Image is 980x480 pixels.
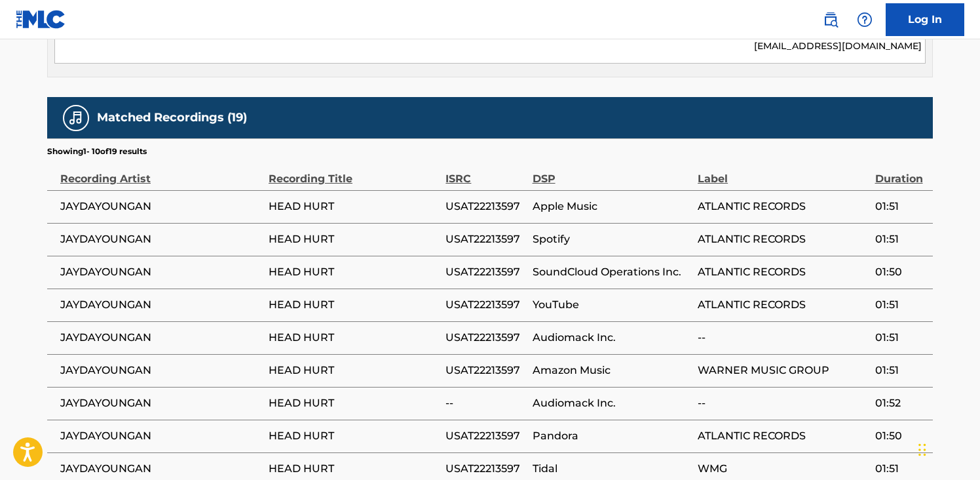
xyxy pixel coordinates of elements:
img: search [823,12,839,28]
span: USAT22213597 [445,264,525,280]
span: USAT22213597 [445,461,525,477]
span: HEAD HURT [269,264,439,280]
img: MLC Logo [16,10,66,29]
h5: Matched Recordings (19) [97,110,247,125]
span: JAYDAYOUNGAN [60,264,262,280]
span: USAT22213597 [445,363,525,378]
span: 01:51 [875,330,926,346]
span: -- [445,395,525,411]
span: ATLANTIC RECORDS [698,231,868,247]
span: Amazon Music [533,363,692,378]
span: WMG [698,461,868,477]
div: Drag [918,430,926,470]
img: Matched Recordings [68,110,84,126]
a: Public Search [818,7,844,33]
p: Showing 1 - 10 of 19 results [47,146,147,157]
p: [EMAIL_ADDRESS][DOMAIN_NAME] [754,39,925,53]
span: USAT22213597 [445,428,525,444]
span: USAT22213597 [445,199,525,214]
span: 01:50 [875,428,926,444]
span: HEAD HURT [269,428,439,444]
span: JAYDAYOUNGAN [60,231,262,247]
div: DSP [533,157,692,187]
span: HEAD HURT [269,330,439,346]
span: Audiomack Inc. [533,395,692,411]
span: JAYDAYOUNGAN [60,461,262,477]
span: 01:52 [875,395,926,411]
span: HEAD HURT [269,199,439,214]
div: Help [852,7,878,33]
span: JAYDAYOUNGAN [60,199,262,214]
span: ATLANTIC RECORDS [698,297,868,313]
div: Recording Title [269,157,439,187]
span: Spotify [533,231,692,247]
span: Audiomack Inc. [533,330,692,346]
span: JAYDAYOUNGAN [60,330,262,346]
div: Duration [875,157,926,187]
span: 01:51 [875,231,926,247]
span: 01:51 [875,363,926,378]
div: Label [698,157,868,187]
div: Recording Artist [60,157,262,187]
span: JAYDAYOUNGAN [60,395,262,411]
span: 01:51 [875,297,926,313]
span: HEAD HURT [269,297,439,313]
span: 01:51 [875,461,926,477]
span: ATLANTIC RECORDS [698,428,868,444]
span: Pandora [533,428,692,444]
span: HEAD HURT [269,395,439,411]
span: YouTube [533,297,692,313]
span: JAYDAYOUNGAN [60,428,262,444]
iframe: Chat Widget [914,417,980,480]
span: -- [698,330,868,346]
span: HEAD HURT [269,231,439,247]
span: -- [698,395,868,411]
span: USAT22213597 [445,297,525,313]
div: ISRC [445,157,525,187]
span: WARNER MUSIC GROUP [698,363,868,378]
span: JAYDAYOUNGAN [60,297,262,313]
span: HEAD HURT [269,461,439,477]
span: USAT22213597 [445,231,525,247]
span: ATLANTIC RECORDS [698,264,868,280]
span: SoundCloud Operations Inc. [533,264,692,280]
span: ATLANTIC RECORDS [698,199,868,214]
span: HEAD HURT [269,363,439,378]
span: Apple Music [533,199,692,214]
span: Tidal [533,461,692,477]
span: 01:50 [875,264,926,280]
a: Log In [886,3,964,36]
img: help [857,12,873,28]
span: JAYDAYOUNGAN [60,363,262,378]
span: USAT22213597 [445,330,525,346]
span: 01:51 [875,199,926,214]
